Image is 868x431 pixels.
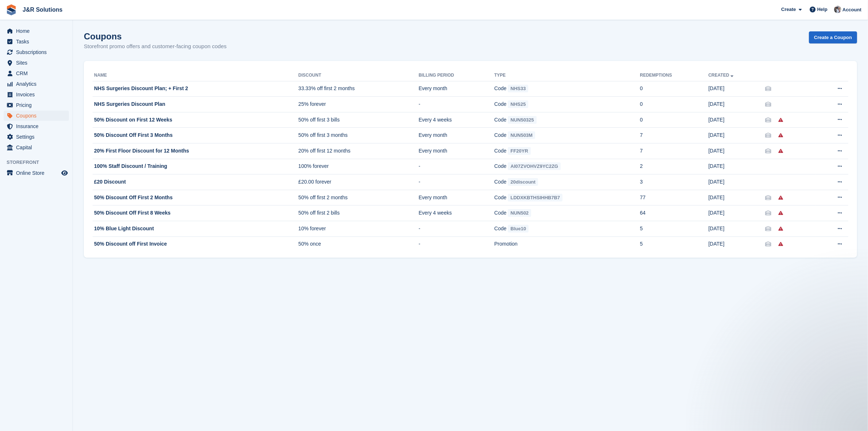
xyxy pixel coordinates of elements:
[298,81,419,97] td: 33.33% off first 2 months
[640,159,708,174] td: 2
[640,81,708,97] td: 0
[708,221,765,237] td: [DATE]
[298,112,419,128] td: 50% off first 3 bills
[16,89,60,100] span: Invoices
[809,31,857,43] a: Create a Coupon
[93,81,298,97] td: NHS Surgeries Discount Plan; + First 2
[16,121,60,131] span: Insurance
[298,236,419,252] td: 50% once
[508,100,528,108] span: NHS25
[708,73,735,78] a: Created
[419,143,494,159] td: Every month
[708,159,765,174] td: [DATE]
[640,128,708,143] td: 7
[640,97,708,112] td: 0
[7,159,73,166] span: Storefront
[708,128,765,143] td: [DATE]
[4,58,69,68] a: menu
[640,236,708,252] td: 5
[419,205,494,221] td: Every 4 weeks
[708,205,765,221] td: [DATE]
[508,225,529,232] span: Blue10
[4,142,69,153] a: menu
[817,6,828,13] span: Help
[16,79,60,89] span: Analytics
[60,169,69,177] a: Preview store
[494,97,640,112] td: Code
[4,36,69,47] a: menu
[419,112,494,128] td: Every 4 weeks
[494,159,640,174] td: Code
[708,143,765,159] td: [DATE]
[298,143,419,159] td: 20% off first 12 months
[508,116,536,124] span: NUN50325
[494,174,640,190] td: Code
[494,205,640,221] td: Code
[419,159,494,174] td: -
[16,100,60,110] span: Pricing
[93,128,298,143] td: 50% Discount Off First 3 Months
[84,42,227,51] p: Storefront promo offers and customer-facing coupon codes
[4,132,69,142] a: menu
[4,89,69,100] a: menu
[4,68,69,78] a: menu
[508,209,531,217] span: NUN502
[93,143,298,159] td: 20% First Floor Discount for 12 Months
[419,81,494,97] td: Every month
[93,174,298,190] td: £20 Discount
[93,112,298,128] td: 50% Discount on First 12 Weeks
[640,205,708,221] td: 64
[494,70,640,81] th: Type
[708,81,765,97] td: [DATE]
[508,194,563,201] span: LDDXKBTHSIHHB7B7
[16,47,60,57] span: Subscriptions
[419,190,494,205] td: Every month
[419,236,494,252] td: -
[508,178,538,186] span: 20discount
[708,236,765,252] td: [DATE]
[16,68,60,78] span: CRM
[4,121,69,131] a: menu
[4,100,69,110] a: menu
[494,190,640,205] td: Code
[640,70,708,81] th: Redemptions
[494,236,640,252] td: Promotion
[298,97,419,112] td: 25% forever
[842,6,861,14] span: Account
[419,221,494,237] td: -
[640,143,708,159] td: 7
[84,31,227,41] h1: Coupons
[640,112,708,128] td: 0
[419,70,494,81] th: Billing Period
[93,236,298,252] td: 50% Discount off First Invoice
[708,190,765,205] td: [DATE]
[834,6,841,13] img: Steve Revell
[708,97,765,112] td: [DATE]
[494,81,640,97] td: Code
[16,26,60,36] span: Home
[93,70,298,81] th: Name
[508,162,561,170] span: AI07ZVOHVZ9YC2ZG
[494,143,640,159] td: Code
[508,131,535,139] span: NUN503M
[298,190,419,205] td: 50% off first 2 months
[781,6,796,13] span: Create
[93,221,298,237] td: 10% Blue Light Discount
[640,190,708,205] td: 77
[640,221,708,237] td: 5
[640,174,708,190] td: 3
[494,128,640,143] td: Code
[93,97,298,112] td: NHS Surgeries Discount Plan
[4,47,69,57] a: menu
[4,111,69,121] a: menu
[6,4,17,15] img: stora-icon-8386f47178a22dfd0bd8f6a31ec36ba5ce8667c1dd55bd0f319d3a0aa187defe.svg
[93,205,298,221] td: 50% Discount Off First 8 Weeks
[298,205,419,221] td: 50% off first 2 bills
[298,70,419,81] th: Discount
[4,26,69,36] a: menu
[298,128,419,143] td: 50% off first 3 months
[4,79,69,89] a: menu
[16,168,60,178] span: Online Store
[419,97,494,112] td: -
[708,174,765,190] td: [DATE]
